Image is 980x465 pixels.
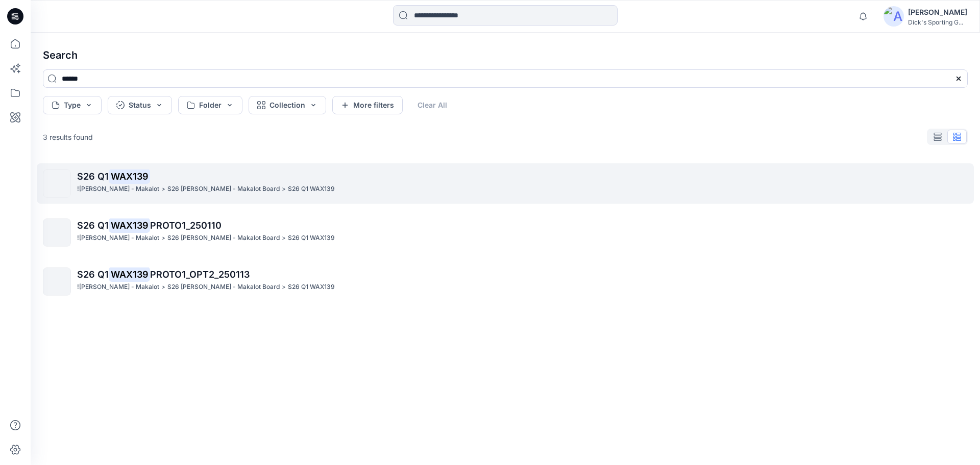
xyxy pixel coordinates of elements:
[178,96,242,114] button: Folder
[37,163,974,204] a: S26 Q1WAX139![PERSON_NAME] - Makalot>S26 [PERSON_NAME] - Makalot Board>S26 Q1 WAX139
[77,171,109,182] span: S26 Q1
[35,41,976,69] h4: Search
[288,282,335,292] p: S26 Q1 WAX139
[884,6,904,27] img: avatar
[37,212,974,253] a: S26 Q1WAX139PROTO1_250110![PERSON_NAME] - Makalot>S26 [PERSON_NAME] - Makalot Board>S26 Q1 WAX139
[908,18,967,26] div: Dick's Sporting G...
[288,184,335,194] p: S26 Q1 WAX139
[150,269,250,280] span: PROTO1_OPT2_250113
[161,184,165,194] p: >
[288,233,335,243] p: S26 Q1 WAX139
[37,261,974,302] a: S26 Q1WAX139PROTO1_OPT2_250113![PERSON_NAME] - Makalot>S26 [PERSON_NAME] - Makalot Board>S26 Q1 W...
[332,96,403,114] button: More filters
[161,233,165,243] p: >
[249,96,326,114] button: Collection
[282,282,286,292] p: >
[77,233,159,243] p: !CALIA - Makalot
[282,184,286,194] p: >
[109,218,150,232] mark: WAX139
[77,184,159,194] p: !CALIA - Makalot
[167,233,280,243] p: S26 Calia - Makalot Board
[77,269,109,280] span: S26 Q1
[161,282,165,292] p: >
[77,282,159,292] p: !CALIA - Makalot
[908,6,967,18] div: [PERSON_NAME]
[282,233,286,243] p: >
[167,184,280,194] p: S26 Calia - Makalot Board
[43,96,102,114] button: Type
[108,96,172,114] button: Status
[150,220,222,231] span: PROTO1_250110
[77,220,109,231] span: S26 Q1
[109,169,150,183] mark: WAX139
[43,132,93,142] p: 3 results found
[109,267,150,281] mark: WAX139
[167,282,280,292] p: S26 Calia - Makalot Board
